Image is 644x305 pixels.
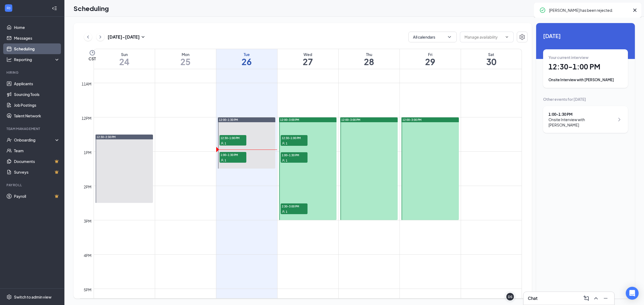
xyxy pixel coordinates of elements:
[225,142,226,145] span: 1
[96,33,104,41] button: ChevronRight
[408,32,457,42] button: All calendarsChevronDown
[281,152,308,158] span: 1:00-1:30 PM
[74,4,109,13] h1: Scheduling
[548,111,615,117] div: 1:00 - 1:30 PM
[14,78,60,89] a: Applicants
[286,142,287,145] span: 1
[548,117,615,128] div: Onsite Interview with [PERSON_NAME]
[14,137,55,143] div: Onboarding
[626,287,639,300] div: Open Intercom Messenger
[14,33,60,43] a: Messages
[582,294,591,303] button: ComposeMessage
[286,210,287,214] span: 1
[140,34,146,40] svg: SmallChevronDown
[548,62,623,71] h1: 12:30 - 1:00 PM
[216,52,277,57] div: Tue
[282,142,285,145] svg: User
[280,118,299,122] span: 12:00-3:00 PM
[155,52,216,57] div: Mon
[14,22,60,33] a: Home
[83,150,93,155] div: 1pm
[6,70,59,75] div: Hiring
[98,34,103,40] svg: ChevronRight
[85,34,91,40] svg: ChevronLeft
[14,294,52,300] div: Switch to admin view
[528,295,537,301] h3: Chat
[225,158,226,162] span: 1
[94,57,155,66] h1: 24
[505,35,509,39] svg: ChevronDown
[592,294,600,303] button: ChevronUp
[221,142,224,145] svg: User
[14,191,60,202] a: PayrollCrown
[464,34,503,40] input: Manage availability
[402,118,422,122] span: 12:00-3:00 PM
[549,7,630,13] div: [PERSON_NAME] has been rejected.
[447,34,452,40] svg: ChevronDown
[83,287,93,293] div: 5pm
[94,52,155,57] div: Sun
[6,57,12,62] svg: Analysis
[508,295,513,299] div: DS
[94,49,155,69] a: August 24, 2025
[543,32,628,40] span: [DATE]
[80,81,93,87] div: 11am
[583,295,590,302] svg: ComposeMessage
[221,159,224,162] svg: User
[14,43,60,54] a: Scheduling
[277,49,338,69] a: August 27, 2025
[281,135,308,140] span: 12:30-1:00 PM
[14,167,60,177] a: SurveysCrown
[14,57,60,62] div: Reporting
[6,137,12,143] svg: UserCheck
[219,118,238,122] span: 12:00-1:30 PM
[14,110,60,121] a: Talent Network
[632,7,638,13] svg: Cross
[6,183,59,187] div: Payroll
[539,7,546,13] svg: CheckmarkCircle
[339,49,400,69] a: August 28, 2025
[400,57,461,66] h1: 29
[282,159,285,162] svg: User
[216,57,277,66] h1: 26
[548,55,623,60] div: Your current interview
[548,77,623,83] div: Onsite Interview with [PERSON_NAME]
[6,294,12,300] svg: Settings
[14,145,60,156] a: Team
[97,135,116,139] span: 12:30-2:30 PM
[277,52,338,57] div: Wed
[339,57,400,66] h1: 28
[219,152,246,157] span: 1:00-1:30 PM
[155,57,216,66] h1: 25
[286,159,287,162] span: 1
[83,184,93,190] div: 2pm
[216,49,277,69] a: August 26, 2025
[89,50,96,56] svg: Clock
[6,127,59,131] div: Team Management
[6,5,11,11] svg: WorkstreamLogo
[543,96,628,102] div: Other events for [DATE]
[281,203,308,209] span: 2:30-3:00 PM
[341,118,360,122] span: 12:00-3:00 PM
[461,57,522,66] h1: 30
[80,115,93,121] div: 12pm
[517,32,528,42] button: Settings
[219,135,246,140] span: 12:30-1:00 PM
[616,116,623,123] svg: ChevronRight
[400,52,461,57] div: Fri
[108,34,140,40] h3: [DATE] - [DATE]
[593,295,599,302] svg: ChevronUp
[83,252,93,258] div: 4pm
[282,210,285,213] svg: User
[83,218,93,224] div: 3pm
[14,89,60,100] a: Sourcing Tools
[400,49,461,69] a: August 29, 2025
[461,49,522,69] a: August 30, 2025
[461,52,522,57] div: Sat
[89,56,96,61] span: CST
[14,100,60,110] a: Job Postings
[155,49,216,69] a: August 25, 2025
[602,295,609,302] svg: Minimize
[84,33,92,41] button: ChevronLeft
